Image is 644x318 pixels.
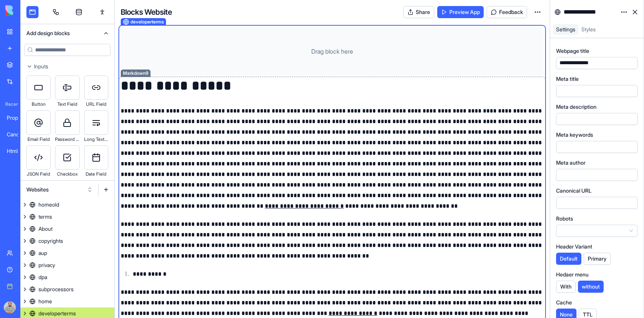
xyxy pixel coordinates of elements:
[26,100,51,109] div: Button
[38,237,63,245] div: copyrights
[2,110,32,125] a: Proposal Generator
[38,273,47,281] div: dpa
[38,310,76,317] div: developerterms
[20,247,114,259] a: aup
[7,147,28,155] div: Html2Pdf
[38,298,52,305] div: home
[55,100,79,109] div: Text Field
[38,225,52,233] div: About
[556,75,579,83] label: Meta title
[20,24,114,42] button: Add design blocks
[20,271,114,283] a: dpa
[20,199,114,211] a: homeold
[556,187,592,195] label: Canonical URL
[4,301,16,313] img: ACg8ocINnUFOES7OJTbiXTGVx5LDDHjA4HP-TH47xk9VcrTT7fmeQxI=s96-c
[584,253,611,265] button: Primary
[556,299,572,306] label: Cache
[55,135,79,144] div: Password Field
[84,170,108,179] div: Date Field
[121,27,544,76] div: Drag block here
[581,26,596,32] span: Styles
[487,6,527,18] button: Feedback
[55,170,79,179] div: Checkbox
[20,283,114,295] a: subprocessors
[578,281,604,293] button: without
[38,261,55,269] div: privacy
[7,131,28,138] div: Candidate Draft Creator
[556,215,573,222] label: Robots
[26,170,51,179] div: JSON Field
[20,259,114,271] a: privacy
[20,235,114,247] a: copyrights
[5,5,52,16] img: logo
[23,184,97,196] button: Websites
[20,60,114,73] button: Inputs
[38,201,59,208] div: homeold
[38,213,52,221] div: terms
[121,7,172,17] h4: Blocks Website
[403,6,434,18] button: Share
[556,243,592,250] label: Header Variant
[7,114,28,122] div: Proposal Generator
[553,24,578,35] a: Settings
[556,47,589,55] label: Webpage title
[84,135,108,144] div: Long Text Field
[556,103,596,111] label: Meta description
[556,281,576,293] button: With
[38,249,47,257] div: aup
[2,144,32,159] a: Html2Pdf
[556,253,581,265] button: Default
[26,135,51,144] div: Email Field
[437,6,484,18] a: Preview App
[556,271,589,278] label: Hedaer menu
[556,26,575,32] span: Settings
[20,223,114,235] a: About
[84,100,108,109] div: URL Field
[578,24,599,35] a: Styles
[2,127,32,142] a: Candidate Draft Creator
[20,211,114,223] a: terms
[2,101,18,107] span: Recent
[20,295,114,307] a: home
[556,159,586,167] label: Meta author
[556,131,593,139] label: Meta keywords
[38,286,74,293] div: subprocessors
